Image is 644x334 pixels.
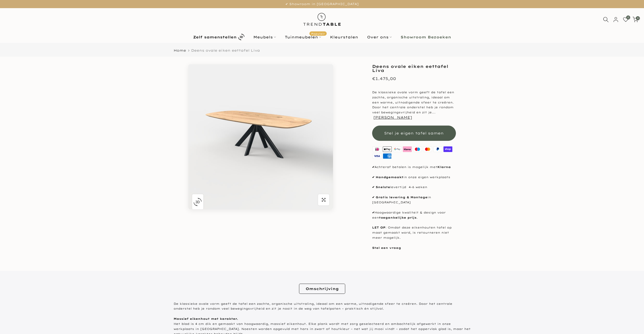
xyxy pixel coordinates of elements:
[372,165,456,170] p: Achteraf betalen is mogelijk met
[379,216,417,219] strong: toegankelijke prijs
[325,34,362,40] a: Kleurstalen
[280,34,325,40] a: TuinmeubelenPopulair
[193,35,237,39] b: Zelf samenstellen
[189,33,249,41] a: Zelf samenstellen
[372,165,374,169] strong: ✔
[433,146,443,153] img: paypal
[373,115,412,120] button: [PERSON_NAME]
[372,226,385,229] strong: LET OP
[372,211,374,214] strong: ✔
[300,8,344,31] img: trend-table
[392,146,402,153] img: google pay
[299,284,345,294] a: Omschrijving
[372,225,456,240] p: : Omdat deze eikenhouten tafel op maat gemaakt word, is retourneren niet meer mogelijk.
[362,34,396,40] a: Over ons
[6,1,638,7] p: ✔ Showroom in [GEOGRAPHIC_DATA]
[401,35,451,39] b: Showroom Bezoeken
[372,175,456,180] p: in onze eigen werkplaats
[633,17,638,22] a: 0
[412,146,423,153] img: maestro
[382,146,392,153] img: apple pay
[376,195,427,199] strong: Gratis levering & Montage
[372,64,456,72] h1: Deens ovale eiken eettafel Liva
[372,90,456,120] p: De klassieke ovale vorm geeft de tafel een zachte, organische uitstraling, ideaal om een warme, u...
[402,146,412,153] img: klarna
[437,165,451,169] strong: Klarna
[423,146,433,153] img: master
[382,153,392,160] img: american express
[636,16,640,20] span: 0
[174,317,238,321] strong: Massief eikenhout met karakter.
[372,185,374,189] strong: ✔
[191,48,260,52] span: Deens ovale eiken eettafel Liva
[372,246,401,250] a: Stel een vraag
[372,153,382,160] img: visa
[372,210,456,220] p: Hoogwaardige kwaliteit & design voor een .
[249,34,280,40] a: Meubels
[372,185,456,190] p: levertijd 4-6 weken
[376,175,403,179] strong: Handgemaakt
[174,49,186,52] a: Home
[384,131,444,135] span: Stel je eigen tafel samen
[372,175,374,179] strong: ✔
[626,16,630,19] span: 0
[372,75,396,82] div: €1.475,00
[376,185,390,189] strong: Snelste
[623,17,629,22] a: 0
[372,195,374,199] strong: ✔
[396,34,455,40] a: Showroom Bezoeken
[372,195,456,205] p: in [GEOGRAPHIC_DATA]
[309,31,327,36] span: Populair
[1,308,26,333] iframe: toggle-frame
[372,146,382,153] img: ideal
[193,198,202,206] img: 3D_icon.svg
[174,301,471,312] p: De klassieke ovale vorm geeft de tafel een zachte, organische uitstraling, ideaal om een warme, u...
[372,126,456,141] button: Stel je eigen tafel samen
[443,146,453,153] img: shopify pay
